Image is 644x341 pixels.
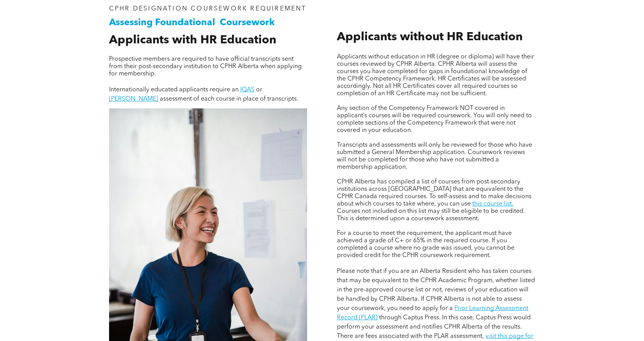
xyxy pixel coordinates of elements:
[256,87,262,93] span: or
[109,18,275,27] span: Assessing Foundational Coursework
[472,201,513,207] a: this course list.
[109,56,302,77] span: Prospective members are required to have official transcripts sent from their post-secondary inst...
[337,105,532,134] span: Any section of the Competency Framework NOT covered in applicant’s courses will be required cours...
[240,87,255,93] a: IQAS
[109,34,276,46] span: Applicants with HR Education
[109,6,307,12] span: CPHR DESIGNATION COURSEWORK REQUIREMENT
[337,230,514,259] span: For a course to meet the requirement, the applicant must have achieved a grade of C+ or 65% in th...
[337,179,531,207] span: CPHR Alberta has compiled a list of courses from post-secondary institutions across [GEOGRAPHIC_D...
[160,96,298,102] span: assessment of each course in place of transcripts.
[337,31,523,43] span: Applicants without HR Education
[109,87,239,93] span: Internationally educated applicants require an
[337,54,534,97] span: Applicants without education in HR (degree or diploma) will have their courses reviewed by CPHR A...
[337,142,532,170] span: Transcripts and assessments will only be reviewed for those who have submitted a General Membersh...
[337,208,525,222] span: Courses not included on this list may still be eligible to be credited. This is determined upon a...
[109,96,158,102] a: [PERSON_NAME]
[337,305,528,321] a: Prior Learning Assessment Record (PLAR)
[337,315,531,339] span: through Captus Press. In this case, Captus Press would perform your assessment and notifies CPHR ...
[337,268,535,312] span: Please note that if you are an Alberta Resident who has taken courses that may be equivalent to t...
